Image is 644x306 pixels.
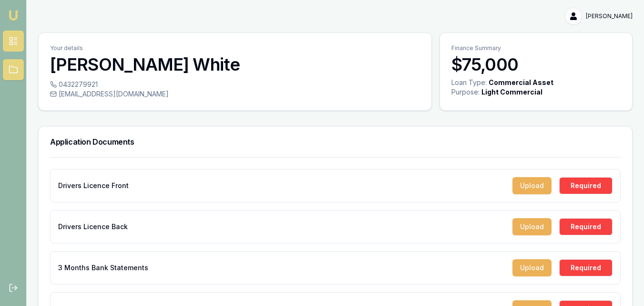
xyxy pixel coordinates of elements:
div: Commercial Asset [489,78,553,87]
div: Required [559,218,613,235]
span: 0432279921 [59,80,98,89]
div: Required [559,259,613,276]
p: Drivers Licence Back [58,222,128,232]
span: [EMAIL_ADDRESS][DOMAIN_NAME] [59,89,169,99]
div: Purpose: [451,87,480,97]
p: Drivers Licence Front [58,181,129,190]
p: Your details [50,44,420,52]
button: Upload [512,177,552,194]
img: emu-icon-u.png [8,10,19,21]
div: Light Commercial [481,87,542,97]
p: Finance Summary [451,44,621,52]
div: Required [559,177,613,194]
p: 3 Months Bank Statements [58,263,148,273]
div: Loan Type: [451,78,487,87]
h3: $75,000 [451,55,621,74]
h3: [PERSON_NAME] White [50,55,420,74]
h3: Application Documents [50,138,621,146]
button: Upload [512,218,552,235]
button: Upload [512,259,552,276]
span: [PERSON_NAME] [586,12,633,20]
